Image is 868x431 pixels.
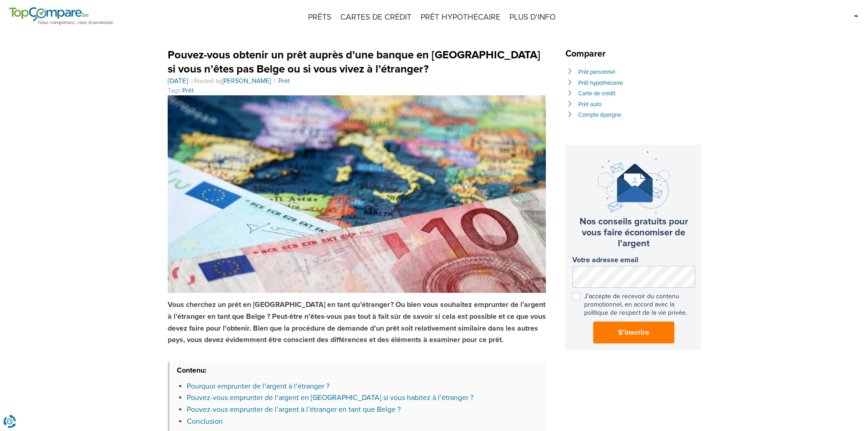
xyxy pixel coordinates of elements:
[578,68,615,76] a: Prêt personnel
[190,77,194,85] span: |
[222,77,271,85] a: [PERSON_NAME]
[565,48,610,59] span: Comparer
[169,362,546,377] h3: Contenu:
[168,48,546,95] header: Tags:
[854,9,859,23] img: nl.svg
[182,87,194,94] a: Prêt
[278,77,290,85] a: Prêt
[168,95,546,293] img: Prêt en Belgique pour les étrangers
[272,77,277,85] span: |
[618,327,649,338] span: S'inscrire
[572,292,695,317] label: J'accepte de recevoir du contenu promotionnel, en accord avec la politique de respect de la vie p...
[578,90,616,97] a: Carte de crédit
[572,216,695,249] h3: Nos conseils gratuits pour vous faire économiser de l'argent
[187,393,473,402] a: Pouvez-vous emprunter de l’argent en [GEOGRAPHIC_DATA] si vous habitez à l’étranger ?
[168,77,188,85] a: [DATE]
[598,151,670,214] img: newsletter
[578,111,621,119] a: Compte épargne
[187,382,329,391] a: Pourquoi emprunter de l’argent à l’étranger ?
[194,77,272,85] span: Posted by
[168,48,546,76] h1: Pouvez-vous obtenir un prêt auprès d’une banque en [GEOGRAPHIC_DATA] si vous n’êtes pas Belge ou ...
[593,322,674,343] button: S'inscrire
[168,300,546,344] strong: Vous cherchez un prêt en [GEOGRAPHIC_DATA] en tant qu’étranger ? Ou bien vous souhaitez emprunter...
[572,256,695,265] label: Votre adresse email
[187,417,223,426] a: Conclusion
[578,101,601,108] a: Prêt auto
[187,405,401,414] a: Pouvez-vous emprunter de l’argent à l’étranger en tant que Belge ?
[578,79,623,87] a: Prêt hypothécaire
